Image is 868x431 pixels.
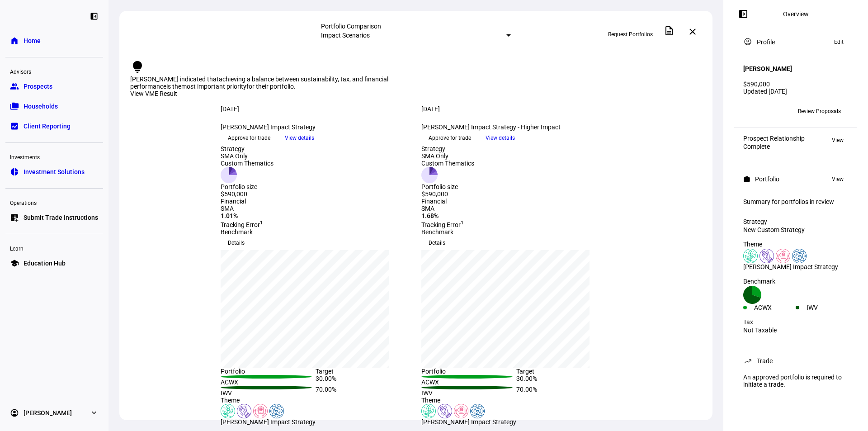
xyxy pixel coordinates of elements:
mat-select-trigger: Impact Scenarios [321,32,370,39]
span: Details [228,236,245,250]
div: Updated [DATE] [743,88,848,95]
div: Theme [421,397,611,404]
eth-mat-symbol: list_alt_add [10,213,19,222]
mat-icon: description [664,25,675,36]
div: $590,000 [221,190,274,198]
div: Prospect Relationship [743,135,805,142]
eth-mat-symbol: left_panel_close [90,12,99,21]
span: View details [486,131,515,145]
div: Target [316,368,410,375]
a: homeHome [5,32,103,50]
div: Benchmark [421,228,611,236]
div: Portfolio [221,368,316,375]
div: Summary for portfolios in review [743,198,848,205]
div: Strategy [421,145,474,152]
div: [DATE] [221,105,410,113]
button: Request Portfolios [601,27,660,42]
sup: 1 [260,219,263,226]
div: 70.00% [516,386,611,397]
eth-mat-symbol: bid_landscape [10,122,19,131]
div: An approved portfolio is required to initiate a trade. [738,370,854,392]
div: Operations [5,196,103,208]
mat-icon: left_panel_open [738,9,749,19]
span: View [832,174,844,185]
div: Advisors [5,65,103,77]
div: Strategy [743,218,848,225]
mat-icon: close [687,26,698,37]
div: ACWX [221,379,316,386]
eth-mat-symbol: home [10,36,19,45]
a: View details [478,134,522,141]
a: pie_chartInvestment Solutions [5,163,103,181]
button: Details [421,236,453,250]
mat-icon: account_circle [743,37,752,46]
span: Approve for trade [228,131,270,145]
div: [PERSON_NAME] indicated that is the for their portfolio. [130,76,392,90]
img: immigrationJustice.colored.svg [253,404,268,418]
div: [PERSON_NAME] Impact Strategy [221,123,410,131]
eth-mat-symbol: school [10,259,19,268]
sup: 1 [461,219,464,226]
eth-panel-overview-card-header: Profile [743,37,848,47]
div: [PERSON_NAME] Impact Strategy [743,263,848,270]
mat-icon: lightbulb [130,60,145,74]
div: Learn [5,242,103,254]
div: Theme [221,397,410,404]
eth-mat-symbol: pie_chart [10,167,19,176]
span: Education Hub [24,259,66,268]
span: Approve for trade [429,131,471,145]
div: Portfolio [755,175,779,183]
eth-panel-overview-card-header: Trade [743,355,848,366]
button: View details [478,131,522,145]
img: workerTreatment.colored.svg [792,249,807,263]
span: Details [429,236,445,250]
img: poverty.colored.svg [237,404,251,418]
span: Tracking Error [221,221,263,228]
div: Investments [5,150,103,163]
span: Households [24,102,58,111]
div: Custom Thematics [421,160,474,167]
div: Profile [757,38,775,46]
span: CR [747,108,754,114]
span: Home [24,36,41,45]
span: View details [285,131,314,145]
div: IWV [421,389,516,397]
div: 30.00% [316,375,410,386]
div: Overview [783,10,809,18]
span: achieving a balance between sustainability, tax, and financial performance [130,76,388,90]
div: Portfolio [421,368,516,375]
div: $590,000 [421,190,474,198]
div: SMA [421,205,611,212]
span: Prospects [24,82,52,91]
button: Approve for trade [421,131,478,145]
eth-mat-symbol: folder_copy [10,102,19,111]
span: Edit [834,37,844,47]
div: Custom Thematics [221,160,274,167]
div: Portfolio size [221,183,274,190]
button: Details [221,236,252,250]
span: [PERSON_NAME] [24,408,72,417]
div: Complete [743,143,805,150]
a: groupProspects [5,77,103,95]
span: Review Proposals [798,104,841,118]
div: $590,000 [743,81,848,88]
img: climateChange.colored.svg [743,249,758,263]
div: Theme [743,241,848,248]
div: Portfolio Comparison [321,23,511,30]
span: Submit Trade Instructions [24,213,98,222]
eth-mat-symbol: account_circle [10,408,19,417]
div: Benchmark [221,228,410,236]
div: 70.00% [316,386,410,397]
a: bid_landscapeClient Reporting [5,117,103,135]
button: Approve for trade [221,131,278,145]
div: View VME Result [130,90,702,98]
button: Edit [830,37,848,47]
img: climateChange.colored.svg [221,404,235,418]
eth-mat-symbol: expand_more [90,408,99,417]
button: View details [278,131,321,145]
div: ACWX [421,379,516,386]
div: Tax [743,318,848,326]
span: View [832,135,844,146]
img: immigrationJustice.colored.svg [776,249,790,263]
span: Request Portfolios [608,27,653,42]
